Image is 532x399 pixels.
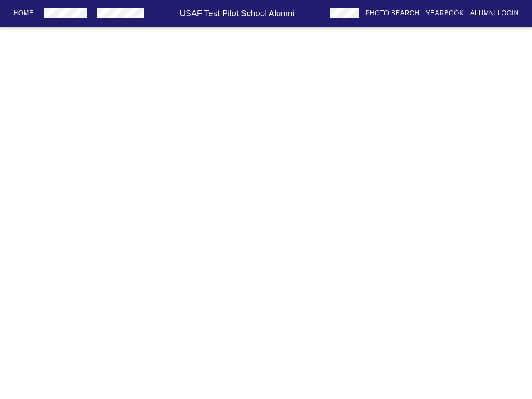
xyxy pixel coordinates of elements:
[13,8,34,18] p: Home
[467,6,522,21] button: Alumni Login
[365,8,419,18] p: Photo Search
[426,8,463,18] p: Yearbook
[10,6,37,21] button: Home
[422,6,467,21] button: Yearbook
[470,8,519,18] p: Alumni Login
[147,7,327,20] h6: USAF Test Pilot School Alumni
[362,6,423,21] button: Photo Search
